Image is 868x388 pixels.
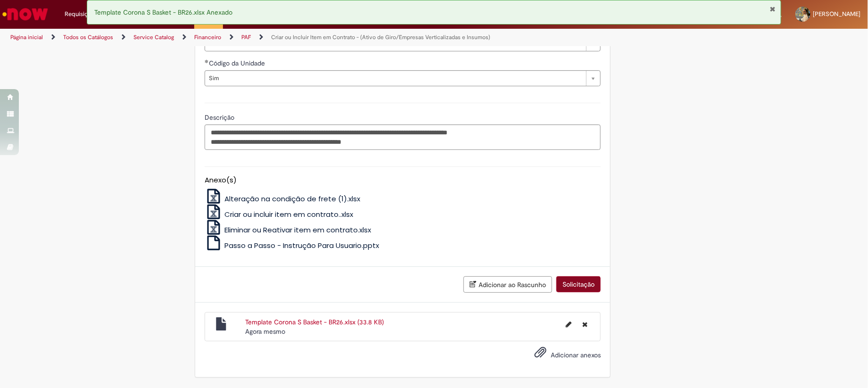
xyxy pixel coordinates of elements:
[224,225,371,235] span: Eliminar ou Reativar item em contrato.xlsx
[813,10,861,18] span: [PERSON_NAME]
[209,59,267,67] span: Código da Unidade
[241,33,251,41] a: PAF
[205,59,209,63] span: Obrigatório Preenchido
[560,317,577,332] button: Editar nome de arquivo Template Corona S Basket - BR26.xlsx
[205,194,360,204] a: Alteração na condição de frete (1).xlsx
[94,8,232,17] span: Template Corona S Basket - BR26.xlsx Anexado
[577,317,593,332] button: Excluir Template Corona S Basket - BR26.xlsx
[770,5,776,13] button: Fechar Notificação
[532,344,549,365] button: Adicionar anexos
[205,176,601,184] h5: Anexo(s)
[133,33,174,41] a: Service Catalog
[224,240,379,250] span: Passo a Passo - Instrução Para Usuario.pptx
[63,33,113,41] a: Todos os Catálogos
[65,9,98,19] span: Requisições
[224,194,360,204] span: Alteração na condição de frete (1).xlsx
[271,33,490,41] a: Criar ou Incluir Item em Contrato - (Ativo de Giro/Empresas Verticalizadas e Insumos)
[245,318,384,326] a: Template Corona S Basket - BR26.xlsx (33.8 KB)
[463,276,552,293] button: Adicionar ao Rascunho
[245,327,285,336] span: Agora mesmo
[205,240,379,250] a: Passo a Passo - Instrução Para Usuario.pptx
[10,33,43,41] a: Página inicial
[205,113,236,122] span: Descrição
[556,276,601,292] button: Solicitação
[205,225,371,235] a: Eliminar ou Reativar item em contrato.xlsx
[205,124,601,150] textarea: Descrição
[551,351,601,359] span: Adicionar anexos
[209,71,581,86] span: Sim
[245,327,285,336] time: 30/09/2025 18:59:24
[1,5,50,24] img: ServiceNow
[7,29,571,46] ul: Trilhas de página
[194,33,221,41] a: Financeiro
[205,209,353,219] a: Criar ou incluir item em contrato..xlsx
[224,209,353,219] span: Criar ou incluir item em contrato..xlsx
